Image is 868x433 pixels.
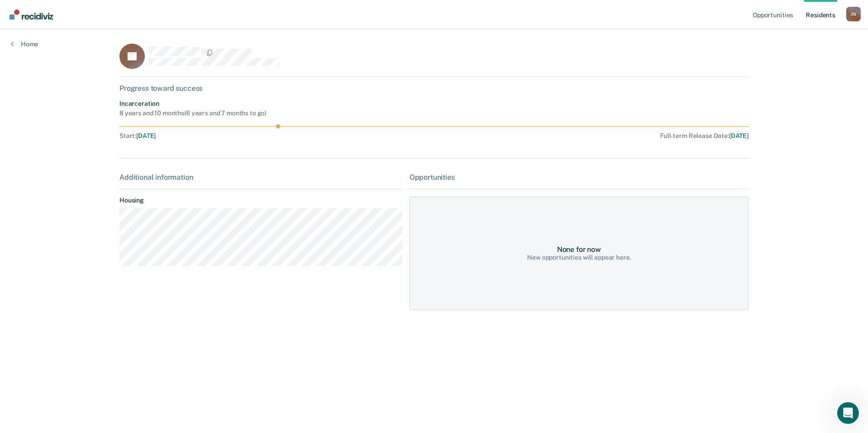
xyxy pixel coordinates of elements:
[409,173,749,182] div: Opportunities
[846,7,861,21] button: Profile dropdown button
[10,10,53,20] img: Recidiviz
[119,109,266,117] div: 8 years and 10 months ( 6 years and 7 months to go )
[11,40,38,48] a: Home
[136,132,156,139] span: [DATE]
[846,7,861,21] div: J N
[837,402,859,424] iframe: Intercom live chat
[119,100,266,108] div: Incarceration
[119,84,749,93] div: Progress toward success
[729,132,749,139] span: [DATE]
[410,132,749,140] div: Full-term Release Date :
[119,173,402,182] div: Additional information
[119,132,406,140] div: Start :
[119,197,402,204] dt: Housing
[527,254,631,261] div: New opportunities will appear here.
[557,245,601,254] div: None for now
